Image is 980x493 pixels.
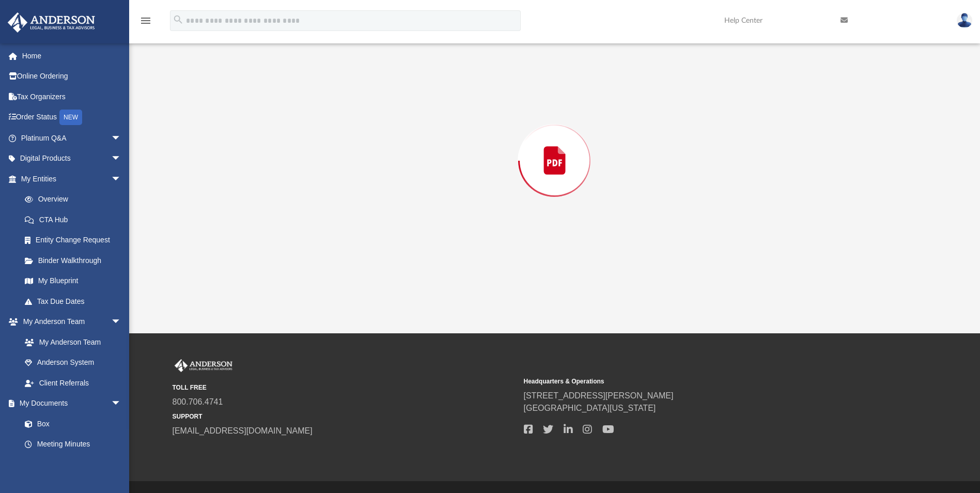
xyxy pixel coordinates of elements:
a: Entity Change Request [14,230,137,251]
a: Tax Due Dates [14,291,137,312]
i: search [173,14,184,25]
div: NEW [59,110,82,125]
span: arrow_drop_down [111,393,132,414]
a: My Documentsarrow_drop_down [7,393,132,414]
span: arrow_drop_down [111,168,132,190]
a: Platinum Q&Aarrow_drop_down [7,128,137,148]
small: TOLL FREE [173,383,517,392]
span: arrow_drop_down [111,148,132,170]
a: Anderson System [14,352,132,373]
a: Forms Library [14,454,127,475]
a: [STREET_ADDRESS][PERSON_NAME] [524,391,674,400]
a: My Anderson Teamarrow_drop_down [7,312,132,332]
a: Online Ordering [7,66,137,87]
a: My Anderson Team [14,332,127,352]
a: Binder Walkthrough [14,250,137,271]
a: Order StatusNEW [7,107,137,128]
a: My Entitiesarrow_drop_down [7,168,137,189]
a: [EMAIL_ADDRESS][DOMAIN_NAME] [173,426,313,435]
a: Tax Organizers [7,86,137,107]
a: Overview [14,189,137,210]
img: User Pic [957,13,972,28]
i: menu [139,14,152,27]
a: Digital Productsarrow_drop_down [7,148,137,169]
img: Anderson Advisors Platinum Portal [173,359,235,373]
a: CTA Hub [14,209,137,230]
a: My Blueprint [14,271,132,291]
small: SUPPORT [173,412,517,421]
span: arrow_drop_down [111,312,132,333]
img: Anderson Advisors Platinum Portal [5,12,98,33]
small: Headquarters & Operations [524,377,868,386]
a: menu [139,20,152,27]
a: Home [7,45,137,66]
span: arrow_drop_down [111,128,132,149]
a: Box [14,413,127,434]
a: Client Referrals [14,373,132,393]
a: 800.706.4741 [173,397,223,406]
a: [GEOGRAPHIC_DATA][US_STATE] [524,404,656,412]
a: Meeting Minutes [14,434,132,455]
